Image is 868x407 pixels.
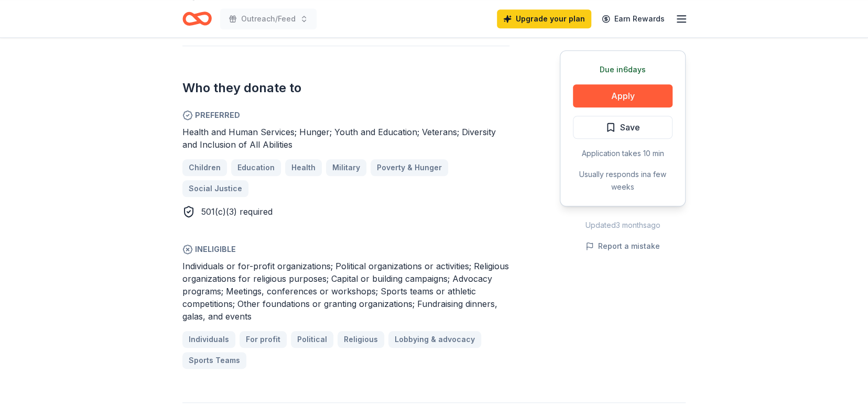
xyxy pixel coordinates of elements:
[291,331,333,348] a: Political
[573,147,672,160] div: Application takes 10 min
[332,161,360,174] span: Military
[241,13,296,25] span: Outreach/Feed
[246,333,280,346] span: For profit
[182,159,227,176] a: Children
[573,63,672,76] div: Due in 6 days
[573,84,672,107] button: Apply
[182,243,509,256] span: Ineligible
[285,159,322,176] a: Health
[201,206,273,217] span: 501(c)(3) required
[560,219,686,232] div: Updated 3 months ago
[240,331,287,348] a: For profit
[326,159,366,176] a: Military
[231,159,281,176] a: Education
[189,333,229,346] span: Individuals
[395,333,475,346] span: Lobbying & advocacy
[182,6,212,31] a: Home
[220,8,317,29] button: Outreach/Feed
[182,127,496,150] span: Health and Human Services; Hunger; Youth and Education; Veterans; Diversity and Inclusion of All ...
[388,331,481,348] a: Lobbying & advocacy
[189,161,221,174] span: Children
[189,182,242,195] span: Social Justice
[182,180,248,197] a: Social Justice
[573,116,672,139] button: Save
[573,168,672,193] div: Usually responds in a few weeks
[182,331,235,348] a: Individuals
[297,333,327,346] span: Political
[182,80,509,96] h2: Who they donate to
[595,9,671,28] a: Earn Rewards
[182,109,509,122] span: Preferred
[189,354,240,367] span: Sports Teams
[338,331,384,348] a: Religious
[237,161,275,174] span: Education
[371,159,448,176] a: Poverty & Hunger
[182,261,509,322] span: Individuals or for-profit organizations; Political organizations or activities; Religious organiz...
[344,333,378,346] span: Religious
[497,9,591,28] a: Upgrade your plan
[182,352,246,369] a: Sports Teams
[585,240,660,252] button: Report a mistake
[377,161,442,174] span: Poverty & Hunger
[620,120,640,134] span: Save
[291,161,316,174] span: Health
